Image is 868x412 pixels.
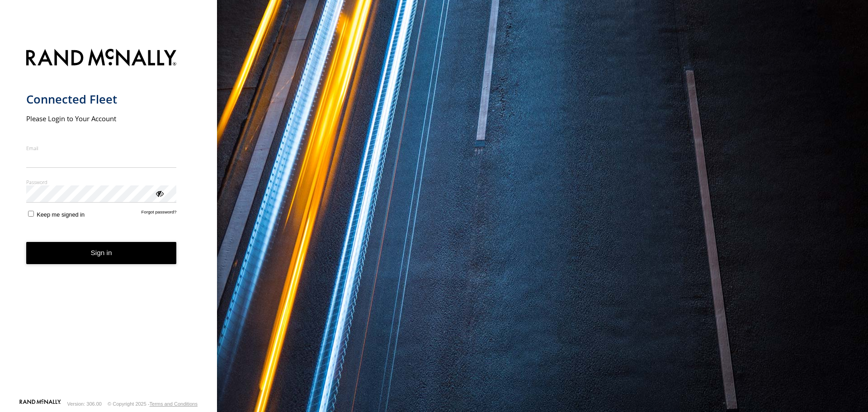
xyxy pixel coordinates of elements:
div: Version: 306.00 [67,401,102,407]
a: Visit our Website [19,399,61,408]
button: Sign in [26,242,177,264]
img: Rand McNally [26,47,177,70]
label: Password [26,179,177,185]
div: ViewPassword [155,189,164,198]
h1: Connected Fleet [26,92,177,107]
label: Email [26,145,177,152]
input: Keep me signed in [28,211,34,217]
span: Keep me signed in [37,211,85,218]
form: main [26,43,191,398]
a: Forgot password? [142,209,177,218]
div: © Copyright 2025 - [108,401,198,407]
h2: Please Login to Your Account [26,114,177,123]
a: Terms and Conditions [150,401,198,407]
